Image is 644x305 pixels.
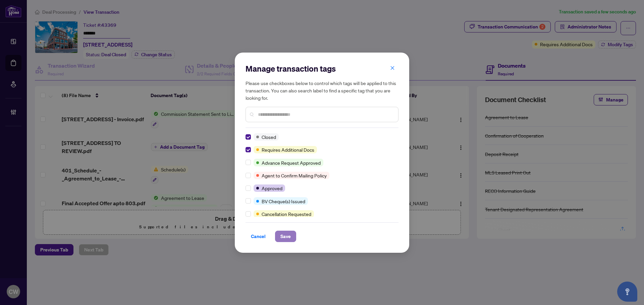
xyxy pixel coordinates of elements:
[262,146,314,153] span: Requires Additional Docs
[262,159,321,166] span: Advance Request Approved
[262,198,305,205] span: BV Cheque(s) Issued
[246,63,398,74] h2: Manage transaction tags
[262,133,276,141] span: Closed
[262,184,282,192] span: Approved
[390,66,395,70] span: close
[246,79,398,101] h5: Please use checkboxes below to control which tags will be applied to this transaction. You can al...
[262,210,311,218] span: Cancellation Requested
[262,172,327,179] span: Agent to Confirm Mailing Policy
[246,231,271,242] button: Cancel
[251,231,266,242] span: Cancel
[275,231,296,242] button: Save
[617,282,637,302] button: Open asap
[280,231,291,242] span: Save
